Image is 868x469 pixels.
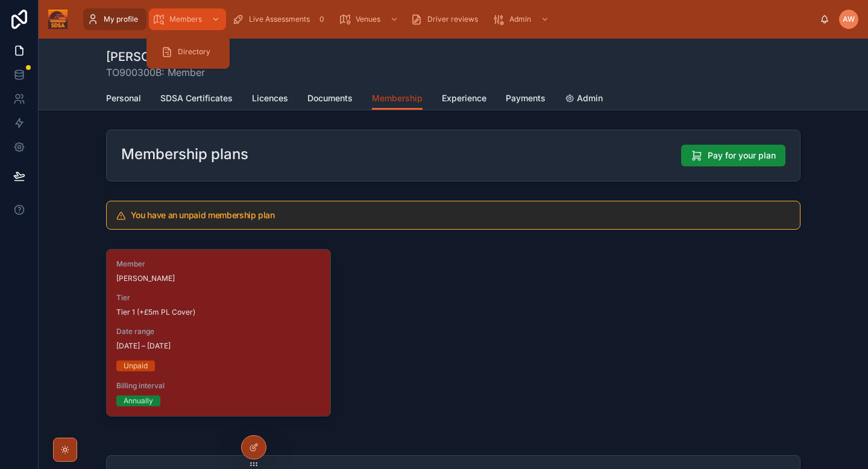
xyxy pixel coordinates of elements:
a: Admin [489,8,555,30]
a: Payments [506,87,546,112]
a: SDSA Certificates [160,87,233,112]
h2: Membership plans [121,145,248,164]
span: Venues [356,14,380,24]
span: Pay for your plan [708,150,776,162]
span: SDSA Certificates [160,92,233,104]
span: Payments [506,92,546,104]
span: Billing interval [116,381,321,391]
span: AW [843,14,855,24]
button: Pay for your plan [681,145,785,166]
a: Directory [154,41,222,63]
div: scrollable content [77,6,820,33]
span: Licences [252,92,288,104]
span: Live Assessments [249,14,310,24]
h5: You have an unpaid membership plan [131,211,790,219]
span: Member [116,259,321,269]
span: Admin [509,14,531,24]
span: [DATE] – [DATE] [116,341,321,351]
span: My profile [104,14,138,24]
div: Unpaid [124,360,148,371]
a: Venues [335,8,404,30]
a: Licences [252,87,288,112]
span: Personal [106,92,141,104]
a: Members [149,8,226,30]
div: Annually [124,395,153,406]
a: Admin [565,87,603,112]
a: Documents [307,87,353,112]
a: My profile [83,8,146,30]
span: Documents [307,92,353,104]
span: Tier 1 (+£5m PL Cover) [116,307,195,317]
a: Live Assessments0 [228,8,333,30]
span: Members [169,14,202,24]
span: Tier [116,293,321,303]
span: [PERSON_NAME] [116,274,175,283]
a: Experience [442,87,486,112]
div: 0 [315,12,329,27]
span: Admin [577,92,603,104]
span: Directory [178,47,210,57]
span: Membership [372,92,423,104]
img: App logo [48,10,68,29]
span: Date range [116,327,321,336]
span: Experience [442,92,486,104]
span: Driver reviews [427,14,478,24]
a: Personal [106,87,141,112]
span: TO900300B: Member [106,65,205,80]
a: Membership [372,87,423,110]
h1: [PERSON_NAME] [106,48,205,65]
a: Driver reviews [407,8,486,30]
